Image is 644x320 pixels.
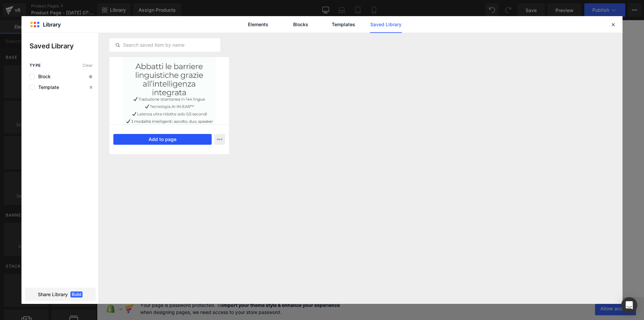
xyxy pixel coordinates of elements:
[70,291,83,298] span: Build
[621,297,637,313] div: Open Intercom Messenger
[35,74,51,79] span: Block
[370,16,402,33] a: Saved Library
[285,16,317,33] a: Blocks
[113,134,212,145] button: Add to page
[88,75,93,79] p: 0
[83,63,93,68] span: Clear
[35,85,59,90] span: Template
[89,85,93,89] p: 1
[110,41,220,49] input: Search saved item by name
[30,41,98,51] p: Saved Library
[38,291,68,298] span: Share Library
[30,63,41,68] span: Type
[40,43,90,50] a: Add Single Section
[327,16,359,33] a: Templates
[242,16,274,33] a: Elements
